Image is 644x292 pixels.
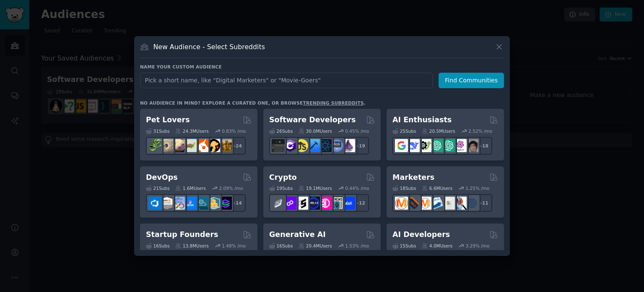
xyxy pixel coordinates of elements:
img: turtle [184,139,197,152]
h2: DevOps [146,172,178,183]
img: defiblockchain [319,197,332,210]
div: + 24 [228,137,246,155]
img: herpetology [148,139,161,152]
img: GoogleGeminiAI [395,139,408,152]
img: web3 [307,197,320,210]
img: platformengineering [195,197,208,210]
img: chatgpt_promptDesign [430,139,443,152]
h2: Generative AI [269,229,326,240]
img: aws_cdk [207,197,220,210]
div: 4.0M Users [422,243,452,249]
div: 2.52 % /mo [468,128,492,134]
img: Docker_DevOps [172,197,185,210]
img: PlatformEngineers [219,197,232,210]
div: + 18 [475,137,492,155]
img: software [272,139,285,152]
div: 15 Sub s [392,243,416,249]
input: Pick a short name, like "Digital Marketers" or "Movie-Goers" [140,73,433,88]
img: reactnative [319,139,332,152]
div: 1.48 % /mo [222,243,246,249]
div: 3.29 % /mo [466,243,490,249]
h2: Crypto [269,172,297,183]
div: + 14 [228,194,246,212]
img: elixir [342,139,355,152]
a: trending subreddits [303,100,364,105]
img: AskMarketing [418,197,431,210]
h3: Name your custom audience [140,64,504,70]
img: AItoolsCatalog [418,139,431,152]
h3: New Audience - Select Subreddits [153,42,265,51]
img: OpenAIDev [454,139,467,152]
h2: AI Enthusiasts [392,115,452,125]
img: OnlineMarketing [465,197,478,210]
img: ArtificalIntelligence [465,139,478,152]
img: AskComputerScience [330,139,343,152]
img: DevOpsLinks [184,197,197,210]
div: 19 Sub s [269,185,293,191]
div: + 12 [351,194,369,212]
img: bigseo [407,197,420,210]
div: No audience in mind? Explore a curated one, or browse . [140,100,366,106]
img: 0xPolygon [283,197,296,210]
img: defi_ [342,197,355,210]
div: 13.8M Users [175,243,208,249]
div: 6.6M Users [422,185,452,191]
div: 19.1M Users [299,185,332,191]
div: 1.53 % /mo [345,243,369,249]
img: learnjavascript [295,139,308,152]
img: ethfinance [272,197,285,210]
img: DeepSeek [407,139,420,152]
img: content_marketing [395,197,408,210]
h2: Marketers [392,172,434,183]
img: dogbreed [219,139,232,152]
img: cockatiel [195,139,208,152]
h2: Startup Founders [146,229,218,240]
div: 0.45 % /mo [345,128,369,134]
div: 30.0M Users [299,128,332,134]
div: 16 Sub s [146,243,169,249]
h2: AI Developers [392,229,450,240]
div: 1.6M Users [175,185,206,191]
img: PetAdvice [207,139,220,152]
img: ballpython [160,139,173,152]
img: MarketingResearch [454,197,467,210]
h2: Software Developers [269,115,356,125]
div: 16 Sub s [269,243,293,249]
div: + 11 [475,194,492,212]
div: 31 Sub s [146,128,169,134]
img: CryptoNews [330,197,343,210]
div: 1.25 % /mo [466,185,490,191]
img: leopardgeckos [172,139,185,152]
div: 25 Sub s [392,128,416,134]
div: 0.44 % /mo [345,185,369,191]
div: 20.5M Users [422,128,455,134]
button: Find Communities [439,73,504,88]
img: ethstaker [295,197,308,210]
img: iOSProgramming [307,139,320,152]
img: googleads [442,197,455,210]
img: Emailmarketing [430,197,443,210]
div: 26 Sub s [269,128,293,134]
img: csharp [283,139,296,152]
div: 18 Sub s [392,185,416,191]
img: chatgpt_prompts_ [442,139,455,152]
img: AWS_Certified_Experts [160,197,173,210]
h2: Pet Lovers [146,115,190,125]
div: + 19 [351,137,369,155]
div: 24.3M Users [175,128,208,134]
div: 20.4M Users [299,243,332,249]
div: 21 Sub s [146,185,169,191]
div: 2.09 % /mo [219,185,243,191]
img: azuredevops [148,197,161,210]
div: 0.83 % /mo [222,128,246,134]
